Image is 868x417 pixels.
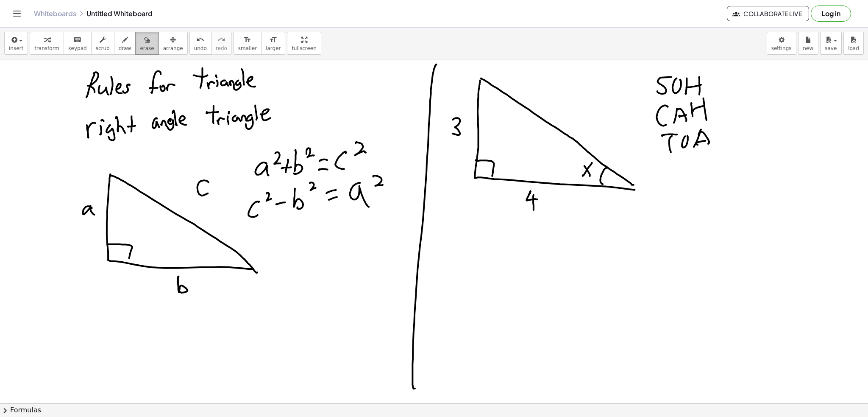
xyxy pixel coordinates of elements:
button: Toggle navigation [10,7,24,20]
span: insert [9,45,23,51]
button: redoredo [211,32,232,55]
button: Collaborate Live [727,6,809,21]
span: settings [771,45,792,51]
a: Whiteboards [34,9,76,18]
button: keyboardkeypad [64,32,92,55]
button: transform [30,32,64,55]
button: insert [4,32,28,55]
button: Log in [811,6,851,22]
button: erase [135,32,159,55]
span: larger [266,45,281,51]
button: new [798,32,818,55]
i: keyboard [73,35,81,45]
span: erase [140,45,154,51]
span: Collaborate Live [734,10,802,17]
button: undoundo [189,32,211,55]
span: transform [34,45,59,51]
span: new [803,45,813,51]
button: load [843,32,864,55]
button: save [820,32,842,55]
i: format_size [269,35,277,45]
span: load [848,45,859,51]
i: undo [196,35,204,45]
span: draw [119,45,131,51]
span: undo [194,45,207,51]
span: fullscreen [292,45,316,51]
span: scrub [96,45,110,51]
i: format_size [243,35,251,45]
button: format_sizesmaller [234,32,262,55]
button: arrange [159,32,188,55]
span: save [825,45,837,51]
span: redo [216,45,227,51]
span: arrange [163,45,183,51]
i: redo [217,35,225,45]
span: keypad [68,45,87,51]
button: draw [114,32,136,55]
button: scrub [91,32,114,55]
button: format_sizelarger [261,32,285,55]
button: fullscreen [287,32,321,55]
span: smaller [238,45,257,51]
button: settings [767,32,796,55]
